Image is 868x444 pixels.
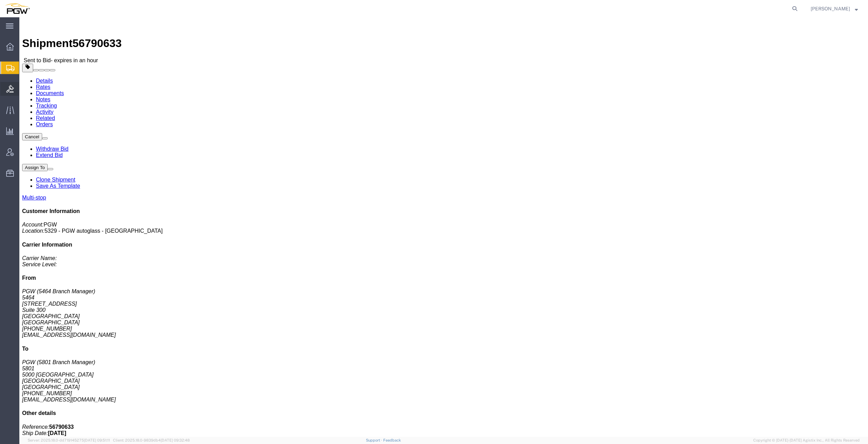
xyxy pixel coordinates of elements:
a: Feedback [383,438,401,442]
span: Server: 2025.18.0-dd719145275 [28,438,110,442]
button: [PERSON_NAME] [810,4,858,13]
span: [DATE] 09:32:48 [161,438,190,442]
span: Jesse Dawson [811,5,850,12]
img: logo [5,3,30,14]
span: Client: 2025.18.0-9839db4 [113,438,190,442]
span: [DATE] 09:51:11 [84,438,110,442]
iframe: FS Legacy Container [19,17,868,437]
span: Copyright © [DATE]-[DATE] Agistix Inc., All Rights Reserved [753,437,860,443]
a: Support [366,438,383,442]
